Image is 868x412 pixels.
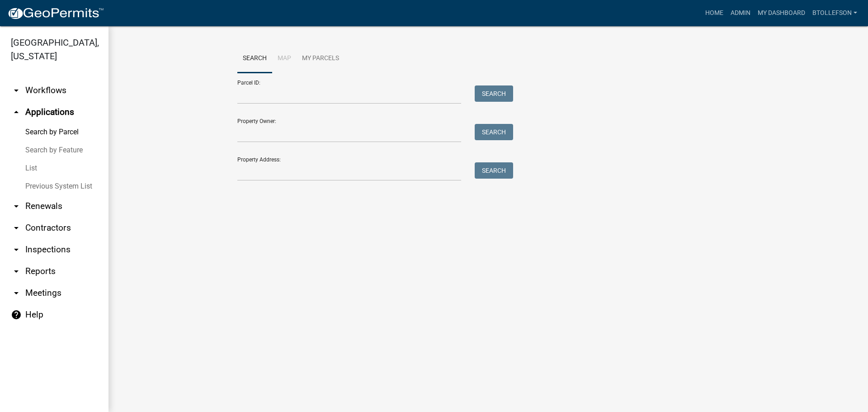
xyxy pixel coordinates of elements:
[11,266,22,277] i: arrow_drop_down
[11,107,22,118] i: arrow_drop_up
[727,5,754,22] a: Admin
[297,44,344,73] a: My Parcels
[475,85,513,102] button: Search
[702,5,727,22] a: Home
[809,5,861,22] a: btollefson
[11,201,22,212] i: arrow_drop_down
[11,244,22,255] i: arrow_drop_down
[754,5,809,22] a: My Dashboard
[475,162,513,179] button: Search
[475,124,513,140] button: Search
[11,309,22,320] i: help
[237,44,272,73] a: Search
[11,223,22,233] i: arrow_drop_down
[11,288,22,298] i: arrow_drop_down
[11,85,22,96] i: arrow_drop_down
